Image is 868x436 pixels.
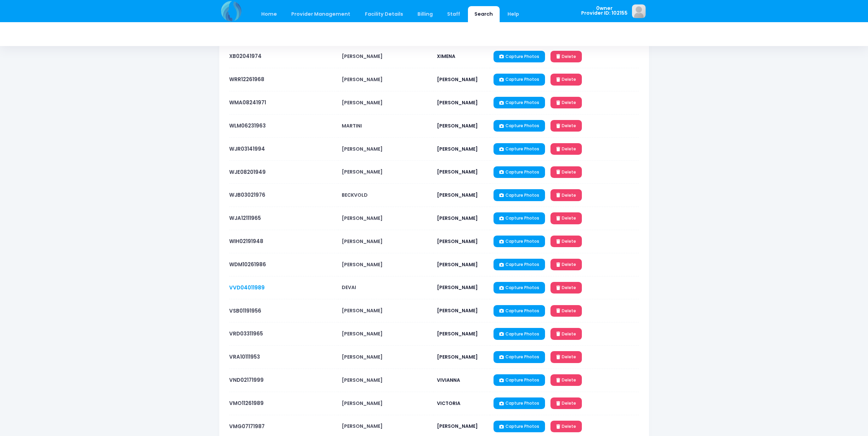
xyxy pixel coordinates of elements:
a: Home [255,6,284,22]
a: XB02041974 [229,52,262,60]
span: [PERSON_NAME] [437,423,478,430]
a: WMA08241971 [229,99,266,106]
a: Help [501,6,526,22]
a: Capture Photos [494,212,545,224]
a: Capture Photos [494,74,545,85]
span: [PERSON_NAME] [342,215,383,222]
span: [PERSON_NAME] [342,146,383,152]
span: [PERSON_NAME] [437,284,478,291]
img: image [632,4,646,18]
a: Capture Photos [494,97,545,108]
span: [PERSON_NAME] [437,330,478,337]
a: Facility Details [358,6,410,22]
a: Capture Photos [494,189,545,201]
span: BECKVOLD [342,192,368,198]
span: [PERSON_NAME] [437,215,478,222]
a: WJB03021976 [229,191,265,198]
span: [PERSON_NAME] [342,423,383,430]
span: [PERSON_NAME] [437,307,478,314]
a: Delete [550,189,582,201]
span: [PERSON_NAME] [342,354,383,360]
span: [PERSON_NAME] [437,99,478,106]
span: [PERSON_NAME] [342,400,383,407]
span: [PERSON_NAME] [437,168,478,175]
span: [PERSON_NAME] [437,122,478,129]
a: Delete [550,236,582,247]
a: Delete [550,120,582,132]
a: Delete [550,143,582,155]
a: WJR03141994 [229,145,265,152]
a: Delete [550,305,582,317]
span: MARTINI [342,122,362,129]
span: [PERSON_NAME] [342,238,383,245]
a: Delete [550,351,582,363]
span: [PERSON_NAME] [342,261,383,268]
span: VICTORIA [437,400,460,407]
span: [PERSON_NAME] [342,76,383,83]
a: Delete [550,328,582,340]
span: DEVAI [342,284,356,291]
a: Delete [550,421,582,432]
a: VVD04011989 [229,284,265,291]
a: Delete [550,397,582,409]
a: WJA12111965 [229,214,261,222]
a: Delete [550,374,582,386]
span: [PERSON_NAME] [437,354,478,360]
span: [PERSON_NAME] [342,168,383,175]
a: Capture Photos [494,421,545,432]
span: [PERSON_NAME] [342,307,383,314]
a: Capture Photos [494,236,545,247]
a: Provider Management [285,6,357,22]
span: [PERSON_NAME] [437,261,478,268]
a: VMG07171987 [229,423,265,430]
span: VIVIANNA [437,377,460,384]
a: Capture Photos [494,397,545,409]
span: [PERSON_NAME] [437,238,478,245]
span: 0wner Provider ID: 102155 [581,6,628,16]
span: [PERSON_NAME] [437,192,478,198]
a: VRA10111953 [229,353,260,360]
span: [PERSON_NAME] [342,99,383,106]
a: Staff [441,6,467,22]
span: XIMENA [437,53,455,60]
a: Capture Photos [494,166,545,178]
a: WIH02191948 [229,238,263,245]
a: Capture Photos [494,143,545,155]
a: Capture Photos [494,282,545,294]
a: VSB01191956 [229,307,261,314]
a: Delete [550,51,582,62]
a: Capture Photos [494,351,545,363]
span: [PERSON_NAME] [342,377,383,384]
a: Delete [550,166,582,178]
a: VRD03311965 [229,330,263,337]
a: Search [468,6,500,22]
a: Delete [550,97,582,108]
span: [PERSON_NAME] [437,76,478,83]
a: WDM10261986 [229,261,266,268]
a: Delete [550,282,582,294]
a: Capture Photos [494,374,545,386]
a: VND02171999 [229,376,264,384]
a: WRR12261968 [229,76,264,83]
a: WJE08201949 [229,168,266,176]
a: Delete [550,74,582,85]
a: WLM06231963 [229,122,266,129]
span: [PERSON_NAME] [342,330,383,337]
span: [PERSON_NAME] [342,53,383,60]
a: Capture Photos [494,259,545,270]
span: [PERSON_NAME] [437,146,478,152]
a: Capture Photos [494,51,545,62]
a: VMO11261989 [229,400,264,407]
a: Capture Photos [494,120,545,132]
a: Delete [550,212,582,224]
a: Billing [411,6,439,22]
a: Capture Photos [494,328,545,340]
a: Delete [550,259,582,270]
a: Capture Photos [494,305,545,317]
